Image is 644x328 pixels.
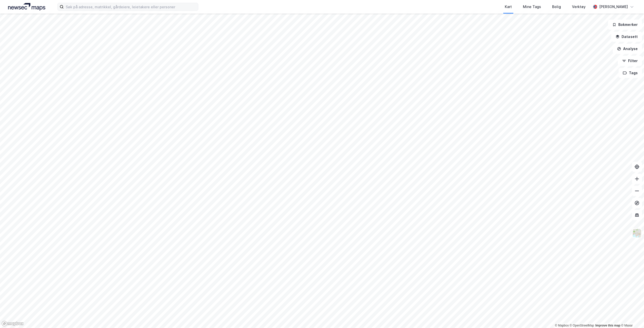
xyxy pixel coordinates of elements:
div: Verktøy [572,4,586,10]
button: Analyse [613,44,642,54]
input: Søk på adresse, matrikkel, gårdeiere, leietakere eller personer [64,3,198,11]
div: Mine Tags [523,4,541,10]
img: logo.a4113a55bc3d86da70a041830d287a7e.svg [8,3,45,11]
div: Kontrollprogram for chat [619,304,644,328]
div: Kart [505,4,512,10]
a: Improve this map [595,324,620,327]
div: Bolig [552,4,561,10]
img: Z [632,228,642,238]
button: Bokmerker [608,20,642,30]
a: Mapbox [555,324,569,327]
button: Tags [619,68,642,78]
a: OpenStreetMap [570,324,594,327]
div: [PERSON_NAME] [599,4,628,10]
button: Datasett [611,32,642,42]
a: Mapbox homepage [2,321,24,326]
button: Filter [618,56,642,66]
iframe: Chat Widget [619,304,644,328]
